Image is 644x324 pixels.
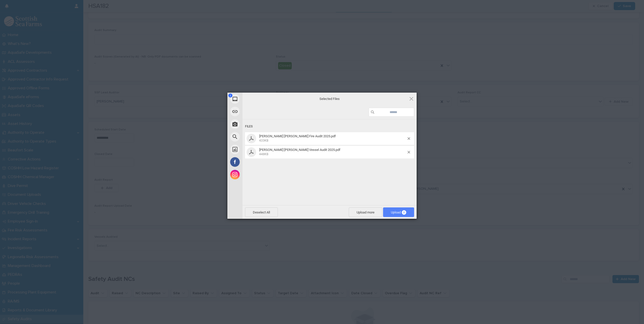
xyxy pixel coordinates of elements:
span: 433KB [259,139,268,142]
div: Facebook [227,156,288,168]
div: Instagram [227,168,288,181]
span: 2 [228,94,232,97]
span: [PERSON_NAME] [PERSON_NAME] Vessel Audit 2025.pdf [259,148,340,152]
span: [PERSON_NAME] [PERSON_NAME] Fire Audit 2025.pdf [259,134,336,138]
span: Upload more [349,207,382,217]
span: Sally Ann Fire Audit 2025.pdf [258,134,408,143]
div: My Device [227,93,288,105]
span: 2 [402,210,406,215]
span: Click here or hit ESC to close picker [409,96,414,101]
span: Selected Files [279,97,380,101]
div: Take Photo [227,118,288,130]
span: Upload [391,210,406,214]
div: Link (URL) [227,105,288,118]
div: Unsplash [227,143,288,156]
span: Deselect All [245,207,278,217]
span: Sally Ann Vessel Audit 2025.pdf [258,148,408,156]
div: Files [245,122,414,131]
span: Upload [383,207,414,217]
span: 448KB [259,152,268,156]
div: Web Search [227,130,288,143]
